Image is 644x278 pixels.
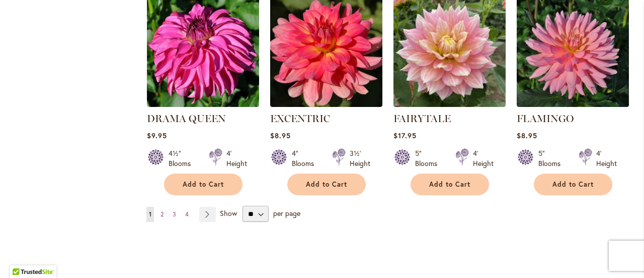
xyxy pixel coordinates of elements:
div: 4' Height [596,148,617,169]
div: 5" Blooms [538,148,567,169]
a: 4 [183,207,191,222]
a: Fairytale [393,99,506,109]
span: Add to Cart [183,180,224,189]
span: 4 [185,210,189,218]
a: FAIRYTALE [393,113,451,125]
div: 4' Height [473,148,494,169]
div: 4½" Blooms [169,148,197,169]
button: Add to Cart [534,174,612,195]
span: Add to Cart [306,180,347,189]
span: Show [220,208,237,218]
a: EXCENTRIC [270,113,330,125]
span: per page [273,208,300,218]
span: $8.95 [270,131,291,140]
a: 3 [170,207,179,222]
iframe: Launch Accessibility Center [8,242,36,270]
span: 3 [173,210,176,218]
span: Add to Cart [552,180,594,189]
button: Add to Cart [287,174,366,195]
button: Add to Cart [164,174,243,195]
a: EXCENTRIC [270,99,382,109]
span: 2 [160,210,164,218]
span: 1 [149,210,151,218]
div: 3½' Height [350,148,370,169]
div: 5" Blooms [415,148,443,169]
span: Add to Cart [429,180,470,189]
a: DRAMA QUEEN [147,113,226,125]
span: $17.95 [393,131,417,140]
div: 4' Height [226,148,247,169]
a: FLAMINGO [517,113,574,125]
span: $8.95 [517,131,537,140]
a: FLAMINGO [517,99,629,109]
button: Add to Cart [411,174,489,195]
span: $9.95 [147,131,167,140]
div: 4" Blooms [292,148,320,169]
a: 2 [158,207,166,222]
a: DRAMA QUEEN [147,99,259,109]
